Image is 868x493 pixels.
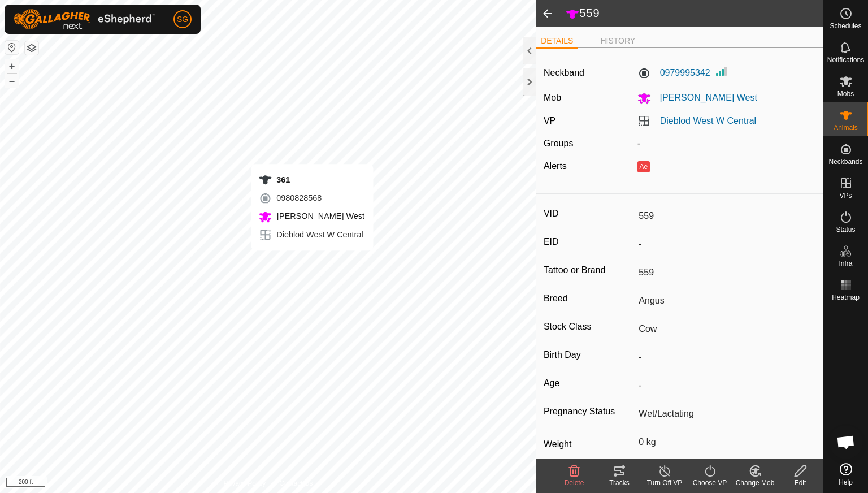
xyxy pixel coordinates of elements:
span: Heatmap [832,294,860,301]
span: Notifications [827,57,864,63]
label: VID [544,206,634,221]
label: Neckband [544,66,584,80]
div: Edit [778,478,823,488]
div: 0980828568 [258,191,364,205]
div: Change Mob [732,478,778,488]
img: Gallagher Logo [14,9,155,29]
label: Birth Day [544,348,634,362]
label: Alerts [544,161,567,171]
span: SG [177,14,188,25]
label: Age [544,376,634,391]
div: Tracks [597,478,642,488]
span: Help [839,479,853,486]
a: Privacy Policy [224,478,266,488]
label: VP [544,116,555,126]
span: Delete [565,479,584,487]
span: Schedules [830,23,861,29]
button: Reset Map [5,41,19,54]
a: Help [823,459,868,490]
li: DETAILS [536,35,578,49]
span: Mobs [837,90,854,97]
label: Pregnancy Status [544,404,634,419]
button: – [5,74,19,88]
label: Weight [544,433,634,456]
span: Neckbands [828,158,862,165]
div: - [633,137,821,150]
button: + [5,59,19,73]
span: Animals [834,124,858,131]
span: [PERSON_NAME] West [651,93,757,102]
label: Tattoo or Brand [544,263,634,278]
button: Ae [637,161,650,172]
img: Signal strength [715,64,728,78]
div: Dieblod West W Central [258,228,364,241]
div: Turn Off VP [642,478,687,488]
span: Status [836,226,855,233]
label: Stock Class [544,319,634,334]
div: 361 [258,173,364,187]
div: Choose VP [687,478,732,488]
span: [PERSON_NAME] West [274,211,364,220]
li: HISTORY [596,35,640,47]
a: Contact Us [279,478,313,488]
h2: 559 [566,6,823,21]
label: 0979995342 [637,66,710,80]
div: Open chat [829,425,863,459]
span: VPs [839,192,852,199]
button: Map Layers [25,41,38,55]
label: Mob [544,93,561,102]
label: Breed [544,291,634,306]
span: Infra [839,260,852,267]
label: EID [544,235,634,249]
label: Groups [544,139,573,148]
a: Dieblod West W Central [660,116,756,126]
